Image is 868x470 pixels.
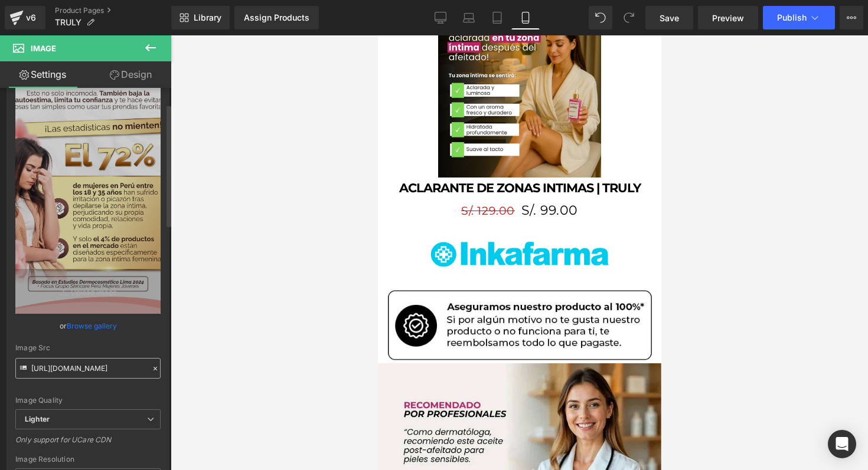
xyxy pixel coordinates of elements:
[763,6,835,29] button: Publish
[24,10,38,25] div: v6
[15,358,161,379] input: Link
[67,315,117,336] a: Browse gallery
[483,6,511,29] a: Tablet
[777,13,807,22] span: Publish
[88,61,174,88] a: Design
[194,12,221,23] span: Library
[15,344,161,352] div: Image Src
[511,6,540,29] a: Mobile
[21,142,263,163] a: ACLARANTE DE ZONAS INTIMAS | TRULY
[83,169,137,182] span: S/. 129.00
[143,163,200,187] span: S/. 99.00
[15,396,161,405] div: Image Quality
[244,13,309,22] div: Assign Products
[25,415,50,423] b: Lighter
[455,6,483,29] a: Laptop
[55,6,171,15] a: Product Pages
[31,44,56,53] span: Image
[660,12,679,24] span: Save
[712,12,744,24] span: Preview
[171,6,230,29] a: New Library
[589,6,612,29] button: Undo
[426,6,455,29] a: Desktop
[828,430,856,458] div: Open Intercom Messenger
[55,18,81,27] span: TRULY
[15,435,161,452] div: Only support for UCare CDN
[698,6,758,29] a: Preview
[15,455,161,464] div: Image Resolution
[15,320,161,332] div: or
[5,6,45,29] a: v6
[840,6,863,29] button: More
[617,6,641,29] button: Redo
